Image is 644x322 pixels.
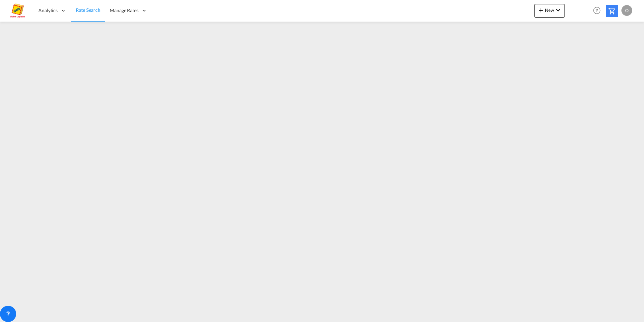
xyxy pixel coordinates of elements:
[76,7,100,13] span: Rate Search
[554,6,562,14] md-icon: icon-chevron-down
[591,5,606,17] div: Help
[621,5,632,16] div: O
[537,7,562,13] span: New
[38,7,58,14] span: Analytics
[537,6,545,14] md-icon: icon-plus 400-fg
[534,4,565,18] button: icon-plus 400-fgNewicon-chevron-down
[10,3,25,18] img: a2a4a140666c11eeab5485e577415959.png
[110,7,138,14] span: Manage Rates
[591,5,603,16] span: Help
